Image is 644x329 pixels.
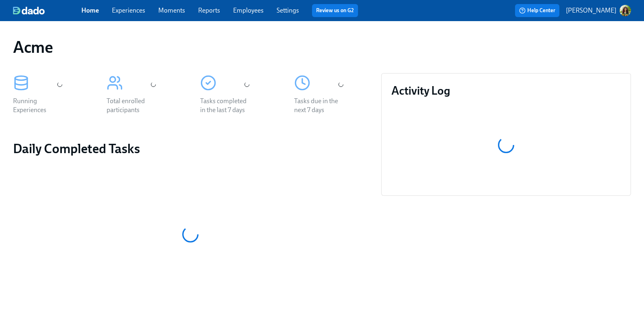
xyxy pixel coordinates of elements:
[158,6,185,14] a: Moments
[620,5,631,16] img: ACg8ocLclD2tQmfIiewwK1zANg5ba6mICO7ZPBc671k9VM_MGIVYfH83=s96-c
[277,6,299,14] a: Settings
[515,4,559,17] button: Help Center
[519,6,555,15] span: Help Center
[13,6,45,15] img: dado
[107,97,159,115] div: Total enrolled participants
[81,6,99,14] a: Home
[566,5,631,16] button: [PERSON_NAME]
[233,6,264,14] a: Employees
[198,6,220,14] a: Reports
[13,97,65,115] div: Running Experiences
[391,83,621,98] h3: Activity Log
[294,97,346,115] div: Tasks due in the next 7 days
[13,6,81,15] a: dado
[112,6,145,14] a: Experiences
[13,37,53,57] h1: Acme
[566,6,616,15] p: [PERSON_NAME]
[316,6,354,15] a: Review us on G2
[13,141,368,157] h2: Daily Completed Tasks
[200,97,252,115] div: Tasks completed in the last 7 days
[312,4,358,17] button: Review us on G2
